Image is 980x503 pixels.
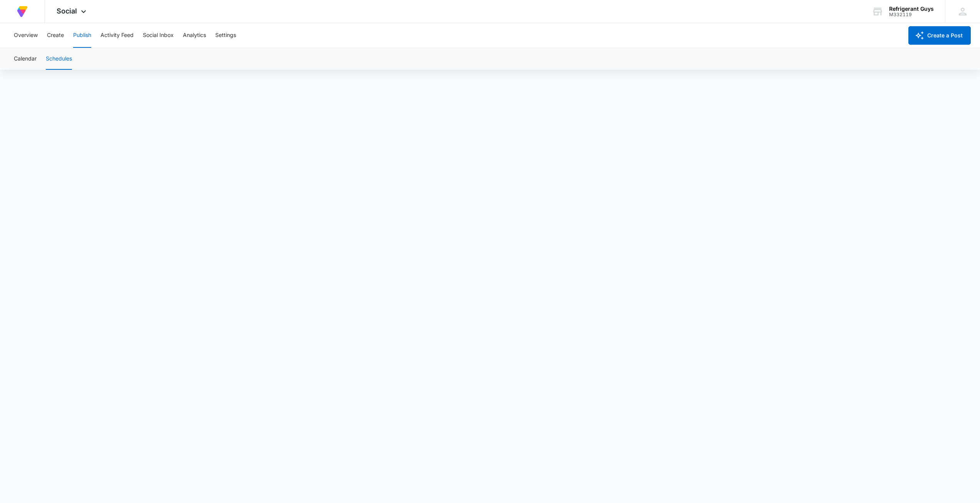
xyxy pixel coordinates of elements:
[889,12,934,17] div: account id
[908,26,971,45] button: Create a Post
[57,7,77,15] span: Social
[73,23,91,48] button: Publish
[14,48,37,70] button: Calendar
[101,23,134,48] button: Activity Feed
[46,48,72,70] button: Schedules
[183,23,206,48] button: Analytics
[47,23,64,48] button: Create
[15,5,29,19] img: Volusion
[14,23,38,48] button: Overview
[215,23,236,48] button: Settings
[143,23,174,48] button: Social Inbox
[889,6,934,12] div: account name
